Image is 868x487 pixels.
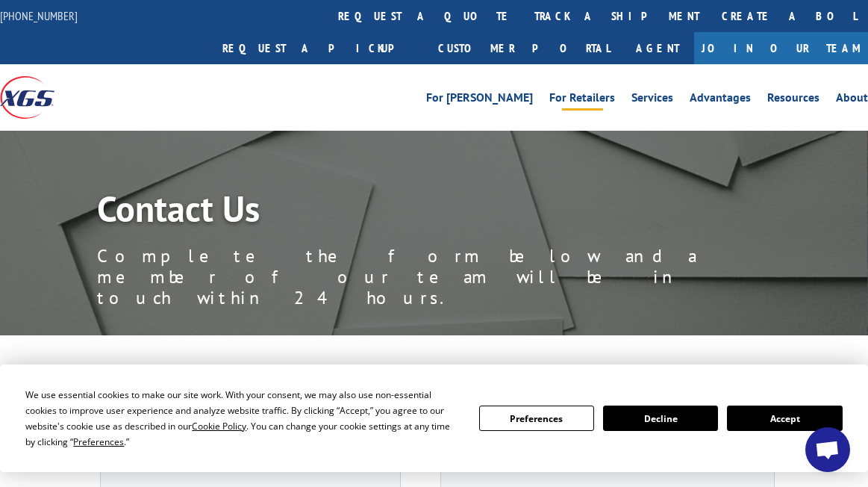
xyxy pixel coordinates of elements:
[603,406,718,431] button: Decline
[192,420,246,432] span: Cookie Policy
[211,32,427,64] a: Request a pickup
[344,147,354,157] input: Contact by Email
[340,63,404,74] span: Phone number
[357,168,434,179] span: Contact by Phone
[549,92,615,108] a: For Retailers
[479,406,594,431] button: Preferences
[97,190,769,234] h1: Contact Us
[340,1,386,13] span: Last name
[621,32,694,64] a: Agent
[694,32,868,64] a: Join Our Team
[690,92,751,108] a: Advantages
[427,32,621,64] a: Customer Portal
[357,148,431,159] span: Contact by Email
[631,92,673,108] a: Services
[25,387,460,450] div: We use essential cookies to make our site work. With your consent, we may also use non-essential ...
[426,92,533,108] a: For [PERSON_NAME]
[97,246,769,308] p: Complete the form below and a member of our team will be in touch within 24 hours.
[836,92,868,108] a: About
[727,406,842,431] button: Accept
[767,92,819,108] a: Resources
[340,124,424,135] span: Contact Preference
[805,427,850,472] div: Open chat
[344,167,354,177] input: Contact by Phone
[73,435,124,448] span: Preferences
